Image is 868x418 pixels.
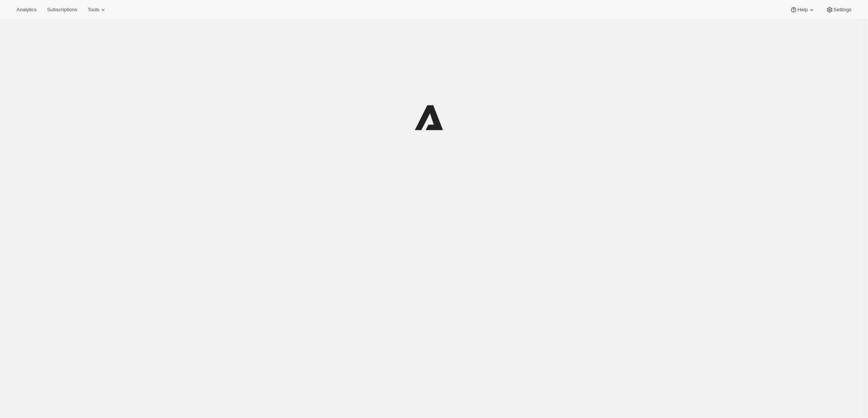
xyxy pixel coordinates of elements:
[785,5,820,15] button: Help
[797,7,808,13] span: Help
[821,5,856,15] button: Settings
[42,5,82,15] button: Subscriptions
[12,5,41,15] button: Analytics
[17,7,36,13] span: Analytics
[47,7,77,13] span: Subscriptions
[88,7,99,13] span: Tools
[83,5,111,15] button: Tools
[833,7,851,13] span: Settings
